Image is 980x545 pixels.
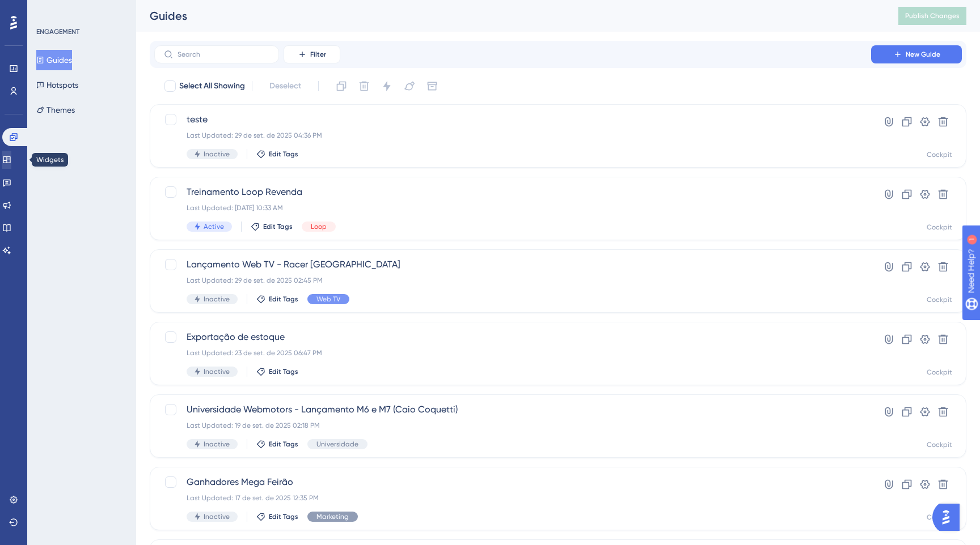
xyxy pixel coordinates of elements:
div: Cockpit [927,368,952,377]
span: Lançamento Web TV - Racer [GEOGRAPHIC_DATA] [187,258,839,271]
span: Publish Changes [905,11,960,20]
button: Themes [36,100,75,120]
div: Last Updated: 19 de set. de 2025 02:18 PM [187,421,839,430]
span: teste [187,113,839,126]
div: Last Updated: 23 de set. de 2025 06:47 PM [187,348,839,357]
div: Cockpit [927,223,952,232]
span: Inactive [204,295,230,304]
span: Universidade [316,440,358,449]
div: ENGAGEMENT [36,27,79,36]
div: Last Updated: [DATE] 10:33 AM [187,203,839,212]
span: Loop [311,222,327,231]
div: Last Updated: 29 de set. de 2025 04:36 PM [187,131,839,140]
button: Edit Tags [256,150,298,159]
button: Edit Tags [256,512,298,521]
span: Edit Tags [269,150,298,159]
span: Edit Tags [269,440,298,449]
span: Universidade Webmotors - Lançamento M6 e M7 (Caio Coquetti) [187,403,839,416]
button: Guides [36,50,72,70]
span: Edit Tags [263,222,293,231]
span: Inactive [204,150,230,159]
div: Cockpit [927,295,952,304]
button: Deselect [259,76,311,96]
button: Edit Tags [256,295,298,304]
span: Need Help? [27,3,71,16]
button: Edit Tags [251,222,293,231]
div: Cockpit [927,150,952,159]
div: Last Updated: 17 de set. de 2025 12:35 PM [187,493,839,503]
span: Web TV [316,295,340,304]
span: Edit Tags [269,367,298,376]
div: 1 [79,6,82,15]
button: Edit Tags [256,440,298,449]
button: Hotspots [36,75,78,95]
span: Deselect [269,79,301,93]
iframe: UserGuiding AI Assistant Launcher [932,500,966,534]
span: Treinamento Loop Revenda [187,185,839,199]
span: Filter [310,50,326,59]
input: Search [178,50,269,58]
button: New Guide [871,45,962,63]
span: Inactive [204,440,230,449]
span: Inactive [204,512,230,521]
span: Select All Showing [179,79,245,93]
span: Edit Tags [269,512,298,521]
span: Exportação de estoque [187,330,839,344]
span: Edit Tags [269,295,298,304]
div: Cockpit [927,440,952,449]
div: Guides [150,8,870,24]
div: Last Updated: 29 de set. de 2025 02:45 PM [187,276,839,285]
button: Filter [284,45,340,63]
button: Edit Tags [256,367,298,376]
span: Inactive [204,367,230,376]
div: Cockpit [927,513,952,522]
button: Publish Changes [898,7,966,25]
span: New Guide [906,50,940,59]
span: Marketing [316,512,349,521]
span: Ganhadores Mega Feirão [187,475,839,489]
span: Active [204,222,224,231]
